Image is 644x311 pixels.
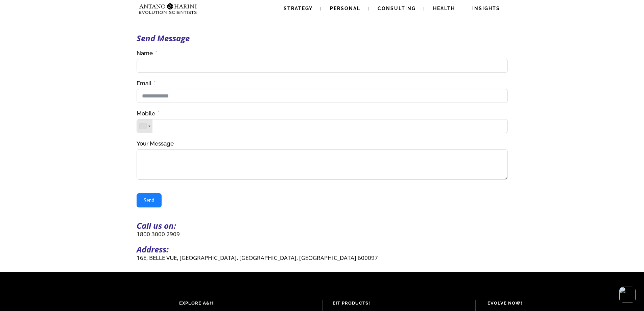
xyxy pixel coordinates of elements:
span: Strategy [284,6,313,11]
label: Email [137,80,156,87]
p: 16E, BELLE VUE, [GEOGRAPHIC_DATA], [GEOGRAPHIC_DATA], [GEOGRAPHIC_DATA] 600097 [137,254,508,262]
label: Mobile [137,110,160,117]
strong: Send Message [137,32,190,44]
span: Insights [472,6,500,11]
strong: Address: [137,244,169,255]
input: Email [137,89,508,103]
span: Health [433,6,455,11]
label: Your Message [137,140,174,148]
h4: Explore A&H! [179,300,312,307]
p: 1800 3000 2909 [137,230,508,238]
div: Telephone country code [137,119,152,133]
h4: EIT Products! [333,300,466,307]
strong: Call us on: [137,220,176,231]
button: Send [137,193,162,207]
span: Personal [330,6,360,11]
span: Consulting [378,6,416,11]
h4: Evolve Now! [487,300,629,307]
input: Mobile [137,119,508,133]
textarea: Your Message [137,149,508,180]
label: Name [137,49,157,57]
